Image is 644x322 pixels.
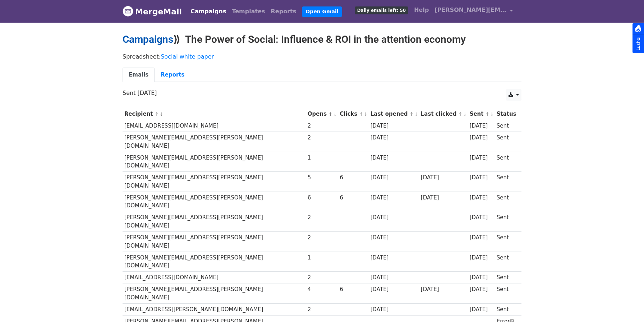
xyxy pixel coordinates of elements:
div: [DATE] [371,134,417,142]
td: Sent [495,172,518,192]
a: Templates [229,4,268,19]
div: [DATE] [470,194,493,202]
a: ↓ [463,111,467,117]
div: 1 [308,254,336,262]
td: [PERSON_NAME][EMAIL_ADDRESS][PERSON_NAME][DOMAIN_NAME] [123,172,306,192]
td: [PERSON_NAME][EMAIL_ADDRESS][PERSON_NAME][DOMAIN_NAME] [123,132,306,152]
div: [DATE] [371,285,417,294]
a: ↓ [490,111,494,117]
a: ↓ [333,111,337,117]
p: Spreadsheet: [123,53,521,60]
a: Reports [155,68,190,82]
div: 5 [308,174,336,182]
a: ↑ [155,111,159,117]
span: [PERSON_NAME][EMAIL_ADDRESS][DOMAIN_NAME] [434,6,506,14]
div: [DATE] [470,134,493,142]
a: Help [411,3,432,17]
th: Last clicked [419,108,468,120]
td: [EMAIL_ADDRESS][PERSON_NAME][DOMAIN_NAME] [123,304,306,316]
a: ↑ [459,111,463,117]
th: Recipient [123,108,306,120]
div: [DATE] [371,305,417,314]
td: Sent [495,120,518,132]
div: 2 [308,305,336,314]
div: 6 [340,285,367,294]
td: [PERSON_NAME][EMAIL_ADDRESS][PERSON_NAME][DOMAIN_NAME] [123,284,306,304]
div: [DATE] [421,174,466,182]
h2: ⟫ The Power of Social: Influence & ROI in the attention economy [123,33,521,46]
td: Sent [495,252,518,272]
img: MergeMail logo [123,6,133,17]
td: Sent [495,152,518,172]
iframe: Chat Widget [608,287,644,322]
p: Sent [DATE] [123,89,521,97]
div: [DATE] [371,254,417,262]
div: [DATE] [371,213,417,222]
div: [DATE] [470,213,493,222]
div: [DATE] [470,285,493,294]
div: 2 [308,213,336,222]
td: [PERSON_NAME][EMAIL_ADDRESS][PERSON_NAME][DOMAIN_NAME] [123,152,306,172]
th: Sent [468,108,495,120]
td: [PERSON_NAME][EMAIL_ADDRESS][PERSON_NAME][DOMAIN_NAME] [123,252,306,272]
a: ↑ [359,111,363,117]
th: Opens [306,108,338,120]
a: ↑ [328,111,332,117]
div: [DATE] [371,174,417,182]
div: 2 [308,122,336,130]
div: [DATE] [470,254,493,262]
td: [PERSON_NAME][EMAIL_ADDRESS][PERSON_NAME][DOMAIN_NAME] [123,192,306,212]
a: Reports [268,4,299,19]
th: Last opened [369,108,419,120]
div: [DATE] [371,122,417,130]
a: Daily emails left: 50 [352,3,411,17]
td: [EMAIL_ADDRESS][DOMAIN_NAME] [123,272,306,284]
div: [DATE] [470,174,493,182]
a: Campaigns [123,33,173,45]
td: [PERSON_NAME][EMAIL_ADDRESS][PERSON_NAME][DOMAIN_NAME] [123,212,306,232]
div: 2 [308,273,336,282]
div: 6 [340,194,367,202]
a: Emails [123,68,155,82]
div: [DATE] [371,154,417,162]
div: 1 [308,154,336,162]
td: Sent [495,132,518,152]
a: Social white paper [161,53,214,60]
a: ↑ [410,111,414,117]
div: [DATE] [371,273,417,282]
span: Daily emails left: 50 [355,6,408,14]
div: [DATE] [421,285,466,294]
a: ↓ [159,111,163,117]
td: Sent [495,304,518,316]
td: Sent [495,192,518,212]
a: ↓ [364,111,368,117]
div: [DATE] [421,194,466,202]
td: Sent [495,272,518,284]
div: [DATE] [470,273,493,282]
div: 2 [308,134,336,142]
div: 2 [308,234,336,242]
div: 6 [308,194,336,202]
div: [DATE] [470,122,493,130]
td: Sent [495,232,518,252]
a: MergeMail [123,4,182,19]
th: Clicks [338,108,369,120]
a: Campaigns [188,4,229,19]
td: Sent [495,212,518,232]
a: Open Gmail [302,6,342,17]
th: Status [495,108,518,120]
div: [DATE] [371,194,417,202]
div: 6 [340,174,367,182]
a: ↓ [414,111,418,117]
div: [DATE] [470,154,493,162]
td: [EMAIL_ADDRESS][DOMAIN_NAME] [123,120,306,132]
td: Sent [495,284,518,304]
td: [PERSON_NAME][EMAIL_ADDRESS][PERSON_NAME][DOMAIN_NAME] [123,232,306,252]
div: [DATE] [470,305,493,314]
a: ↑ [486,111,489,117]
a: [PERSON_NAME][EMAIL_ADDRESS][DOMAIN_NAME] [432,3,516,20]
div: 4 [308,285,336,294]
div: [DATE] [371,234,417,242]
div: [DATE] [470,234,493,242]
